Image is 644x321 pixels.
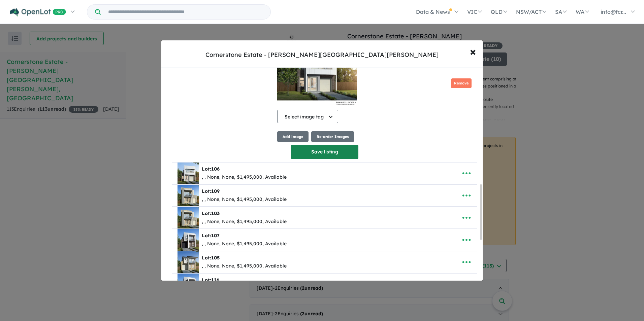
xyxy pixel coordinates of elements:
span: 105 [211,255,220,261]
div: , , None, None, $1,495,000, Available [202,195,287,204]
span: 109 [211,188,220,194]
span: 106 [211,166,220,172]
b: Lot: [202,166,220,172]
img: Cornerstone%20Estate%20-%20Rouse%20Hill%20-%20Lot%20109___1748480776.jpg [178,185,199,206]
div: , , None, None, $1,495,000, Available [202,218,287,226]
b: Lot: [202,210,220,216]
b: Lot: [202,233,220,239]
img: Cornerstone%20Estate%20-%20Rouse%20Hill%20-%20Lot%20103___1748480771.jpg [178,207,199,228]
span: 103 [211,210,220,216]
img: Cornerstone%20Estate%20-%20Rouse%20Hill%20-%20Lot%20116___1748480777.jpg [178,274,199,295]
div: , , None, None, $1,495,000, Available [202,173,287,181]
img: Cornerstone%20Estate%20-%20Rouse%20Hill%20-%20Lot%20105___1748480773.jpg [178,251,199,273]
button: Add image [277,131,309,142]
input: Try estate name, suburb, builder or developer [102,5,269,19]
span: × [470,44,476,59]
img: Openlot PRO Logo White [10,8,66,16]
span: 107 [211,233,220,239]
button: Re-order Images [311,131,354,142]
img: Cornerstone%20Estate%20-%20Rouse%20Hill%20-%20Lot%20106___1748480774.jpg [178,163,199,184]
img: Cornerstone%20Estate%20-%20Rouse%20Hill%20-%20Lot%20107___1748480775.jpg [178,229,199,251]
b: Lot: [202,277,219,283]
div: , , None, None, $1,495,000, Available [202,240,287,248]
b: Lot: [202,188,220,194]
div: , , None, None, $1,495,000, Available [202,262,287,270]
b: Lot: [202,255,220,261]
button: Save listing [291,145,358,159]
img: Z [277,41,356,108]
span: 116 [211,277,219,283]
div: Cornerstone Estate - [PERSON_NAME][GEOGRAPHIC_DATA][PERSON_NAME] [205,50,439,59]
button: Remove [451,78,472,88]
button: Select image tag [277,110,338,123]
span: info@fcr... [601,8,626,15]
